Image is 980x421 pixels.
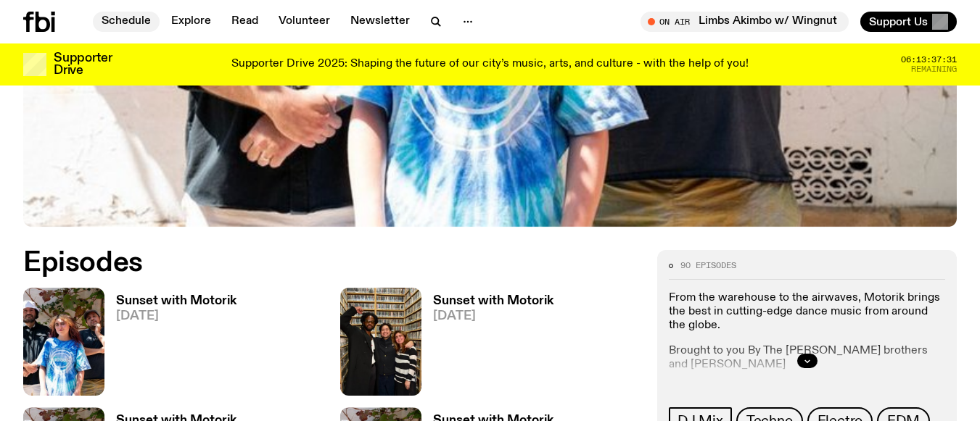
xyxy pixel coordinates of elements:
[93,12,160,32] a: Schedule
[680,262,736,270] span: 90 episodes
[23,288,104,396] img: Andrew, Reenie, and Pat stand in a row, smiling at the camera, in dappled light with a vine leafe...
[104,295,236,396] a: Sunset with Motorik[DATE]
[223,12,267,32] a: Read
[162,12,220,32] a: Explore
[641,12,849,32] button: On AirLimbs Akimbo w/ Wingnut
[421,295,553,396] a: Sunset with Motorik[DATE]
[116,295,236,307] h3: Sunset with Motorik
[54,52,112,77] h3: Supporter Drive
[116,310,236,322] span: [DATE]
[669,291,945,333] p: From the warehouse to the airwaves, Motorik brings the best in cutting-edge dance music from arou...
[342,12,419,32] a: Newsletter
[433,310,553,322] span: [DATE]
[869,15,928,28] span: Support Us
[911,65,957,73] span: Remaining
[231,58,749,71] p: Supporter Drive 2025: Shaping the future of our city’s music, arts, and culture - with the help o...
[433,295,553,307] h3: Sunset with Motorik
[270,12,339,32] a: Volunteer
[860,12,957,32] button: Support Us
[901,56,957,64] span: 06:13:37:31
[23,250,640,276] h2: Episodes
